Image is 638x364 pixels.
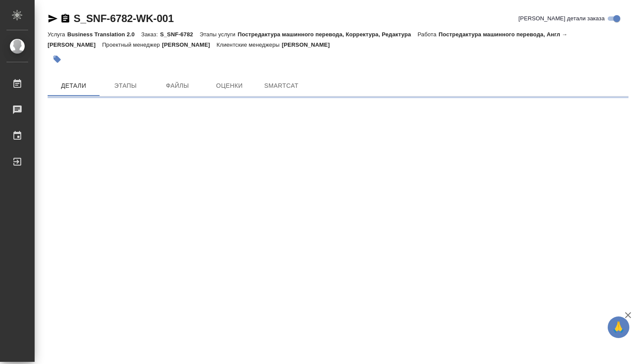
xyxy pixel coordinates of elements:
p: Проектный менеджер [102,42,162,48]
p: Заказ: [141,31,160,38]
p: [PERSON_NAME] [162,42,216,48]
p: S_SNF-6782 [160,31,200,38]
span: [PERSON_NAME] детали заказа [519,14,605,23]
p: Постредактура машинного перевода, Корректура, Редактура [238,31,418,38]
span: 🙏 [611,318,626,336]
p: Business Translation 2.0 [67,31,141,38]
p: Клиентские менеджеры [216,42,282,48]
p: Этапы услуги [200,31,238,38]
span: Файлы [157,80,198,91]
a: S_SNF-6782-WK-001 [74,13,174,24]
span: Детали [53,80,94,91]
button: Добавить тэг [48,50,67,69]
p: [PERSON_NAME] [282,42,336,48]
span: Оценки [209,80,250,91]
p: Услуга [48,31,67,38]
button: 🙏 [608,316,629,338]
span: SmartCat [261,80,302,91]
button: Скопировать ссылку для ЯМессенджера [48,13,58,24]
p: Работа [418,31,439,38]
button: Скопировать ссылку [60,13,71,24]
span: Этапы [105,80,146,91]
